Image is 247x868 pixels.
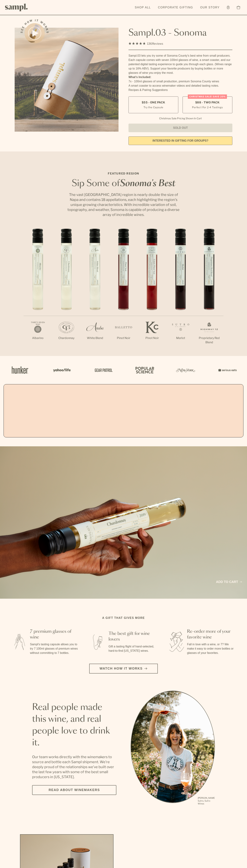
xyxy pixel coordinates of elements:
[109,644,157,653] p: Gift a tasting flight of hand-selected, hard-to-find [US_STATE] wines.
[166,336,195,340] p: Merlot
[216,580,242,584] a: Add to cart
[131,691,215,806] ul: carousel
[175,362,196,378] img: Artboard_3_0b291449-6e8c-4d07-b2c2-3f3601a19cd1_x450.png
[120,179,175,188] em: Sonoma's Best
[32,754,116,779] p: Our team works directly with the winemakers to source and bottle each Sampl shipment. We’re deepl...
[198,797,215,805] p: [PERSON_NAME] Sutro, Sutro Wines
[66,171,181,176] p: Featured Region
[128,84,232,88] li: A smart coaster to access winemaker videos and detailed tasting notes.
[25,23,45,43] button: See how it works
[133,4,153,11] a: Shop All
[195,101,220,104] span: $88 - Two Pack
[143,105,163,109] small: Try the Capsule
[32,702,116,749] h2: Real people made this wine, and real people love to drink it.
[138,229,166,352] li: 5 / 7
[152,42,163,45] span: Reviews
[188,94,227,99] div: Christmas SALE! Save 20%
[142,101,165,104] span: $55 - One Pack
[216,362,238,378] img: Artboard_7_5b34974b-f019-449e-91fb-745f8d0877ee_x450.png
[30,642,79,655] p: Sampl's tasting capsule allows you to try 7 100ml glasses of premium wines without committing to ...
[66,192,181,217] p: The vast [GEOGRAPHIC_DATA] region is nearly double the size of Napa and contains 18 appellations,...
[195,229,223,356] li: 7 / 7
[24,229,52,352] li: 1 / 7
[52,229,81,352] li: 2 / 7
[157,117,203,120] li: Christmas Sale Pricing Shown In Cart
[32,785,116,795] a: Read about Winemakers
[30,629,79,640] h3: 7 premium glasses of wine
[156,4,195,11] a: Corporate Gifting
[128,124,232,132] button: Sold Out
[5,4,28,11] img: Sampl logo
[9,362,31,378] img: Artboard_1_c8cd28af-0030-4af1-819c-248e302c7f06_x450.png
[51,362,72,378] img: Artboard_6_04f9a106-072f-468a-bdd7-f11783b05722_x450.png
[92,362,114,378] img: Artboard_5_7fdae55a-36fd-43f7-8bfd-f74a06a2878e_x450.png
[195,336,223,345] p: Proprietary Red Blend
[81,229,109,352] li: 3 / 7
[128,79,232,84] li: 7x - 100ml glasses of small production, premium Sonoma County wines
[15,28,119,132] img: Sampl.03 - Sonoma
[52,336,81,340] p: Chardonnay
[128,41,163,46] div: 136Reviews
[187,629,236,640] h3: Re-order more of your favorite wine
[133,362,155,378] img: Artboard_4_28b4d326-c26e-48f9-9c80-911f17d6414e_x450.png
[66,179,181,188] h2: Sip Some of
[128,136,232,145] a: interested in gifting for groups?
[198,4,221,11] a: Our Story
[128,76,151,79] strong: What’s Included:
[24,336,52,340] p: Albarino
[128,28,232,38] h1: Sampl.03 - Sonoma
[109,229,138,352] li: 4 / 7
[187,642,236,655] p: Fall in love with a wine, or 7? We make it easy to order more bottles or glasses of your favorites.
[81,336,109,340] p: White Blend
[102,616,145,620] h2: A gift that gives more
[109,631,157,642] h3: The best gift for wine lovers
[131,691,215,806] div: slide 1
[109,336,138,340] p: Pinot Noir
[166,229,195,352] li: 6 / 7
[138,336,166,340] p: Pinot Noir
[128,88,232,92] li: Recipes & Pairing Suggestions
[147,42,152,45] span: 136
[192,105,223,109] small: Perfect For 2-4 Tastings
[89,664,158,674] button: Watch how it works
[128,54,232,75] div: Sampl.03 lets you try some of Sonoma County's best wine from small producers. Each capsule comes ...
